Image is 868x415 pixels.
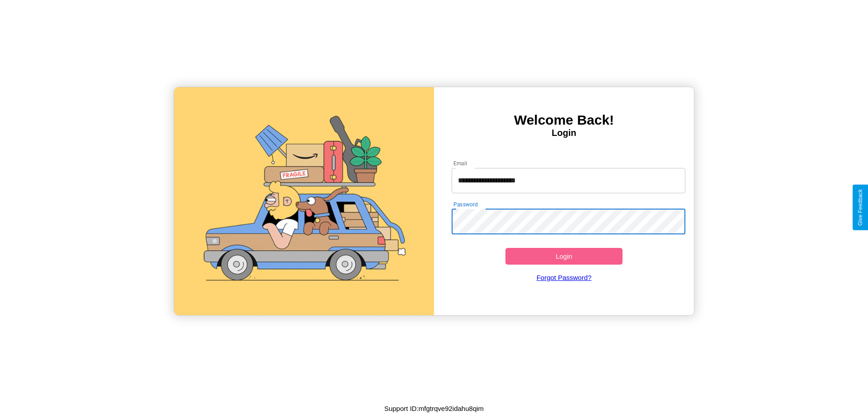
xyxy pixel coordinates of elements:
label: Email [453,159,467,167]
button: Login [505,248,623,265]
a: Forgot Password? [447,265,681,290]
h4: Login [434,128,694,138]
p: Support ID: mfgtrqve92idahu8qim [384,402,484,415]
div: Give Feedback [857,189,863,226]
label: Password [453,201,477,208]
img: gif [174,87,434,315]
h3: Welcome Back! [434,112,694,128]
